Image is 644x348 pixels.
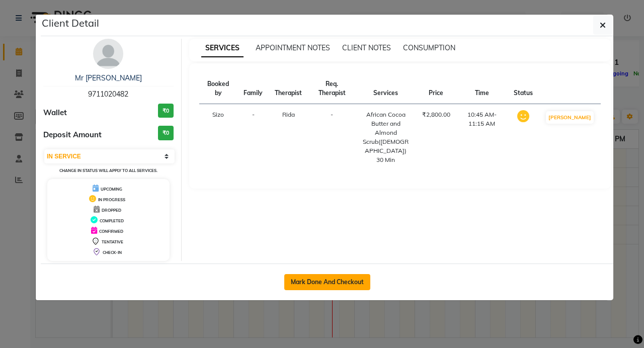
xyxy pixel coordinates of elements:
span: Deposit Amount [43,129,102,141]
span: IN PROGRESS [98,197,125,202]
td: Sizo [199,104,238,171]
th: Req. Therapist [308,73,355,104]
button: [PERSON_NAME] [546,111,594,124]
h3: ₹0 [158,126,174,140]
span: 9711020482 [88,90,128,99]
span: CONSUMPTION [403,43,455,52]
th: Time [456,73,508,104]
h5: Client Detail [42,16,99,31]
th: Status [508,73,539,104]
button: Mark Done And Checkout [284,274,370,290]
th: Family [237,73,269,104]
th: Booked by [199,73,238,104]
span: Wallet [43,107,67,119]
a: Mr [PERSON_NAME] [75,73,142,82]
img: avatar [93,39,123,69]
span: APPOINTMENT NOTES [256,43,330,52]
span: UPCOMING [101,187,122,192]
th: Therapist [269,73,308,104]
small: Change in status will apply to all services. [59,168,157,173]
div: African Cocoa Butter and Almond Scrub([DEMOGRAPHIC_DATA]) 30 Min [362,110,410,164]
span: TENTATIVE [102,239,123,244]
span: SERVICES [201,39,244,57]
span: CONFIRMED [99,229,123,234]
span: CHECK-IN [103,250,122,255]
span: CLIENT NOTES [342,43,391,52]
span: COMPLETED [100,218,124,223]
span: Rida [282,111,295,118]
td: - [308,104,355,171]
td: - [237,104,269,171]
div: ₹2,800.00 [422,110,450,119]
h3: ₹0 [158,104,174,118]
th: Services [356,73,416,104]
span: DROPPED [102,208,121,213]
th: Price [416,73,456,104]
td: 10:45 AM-11:15 AM [456,104,508,171]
